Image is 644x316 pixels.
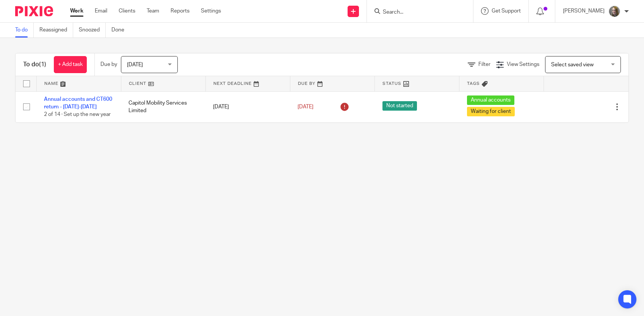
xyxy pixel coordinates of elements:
[467,107,515,116] span: Waiting for client
[382,9,450,16] input: Search
[44,97,112,110] a: Annual accounts and CT600 return - [DATE]-[DATE]
[563,7,605,15] p: [PERSON_NAME]
[127,62,143,67] span: [DATE]
[100,61,117,68] p: Due by
[15,6,53,16] img: Pixie
[119,7,135,15] a: Clients
[171,7,190,15] a: Reports
[298,104,313,110] span: [DATE]
[121,91,205,122] td: Capitol Mobility Services Limited
[15,23,34,38] a: To do
[382,101,417,111] span: Not started
[201,7,221,15] a: Settings
[95,7,107,15] a: Email
[54,56,87,73] a: + Add task
[492,8,521,14] span: Get Support
[608,5,620,17] img: Emma%201.jpg
[205,91,290,122] td: [DATE]
[39,61,46,67] span: (1)
[147,7,159,15] a: Team
[111,23,130,38] a: Done
[39,23,73,38] a: Reassigned
[70,7,83,15] a: Work
[507,62,539,67] span: View Settings
[551,62,594,67] span: Select saved view
[79,23,106,38] a: Snoozed
[467,81,480,86] span: Tags
[478,62,490,67] span: Filter
[467,95,514,105] span: Annual accounts
[44,112,111,117] span: 2 of 14 · Set up the new year
[23,61,46,69] h1: To do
